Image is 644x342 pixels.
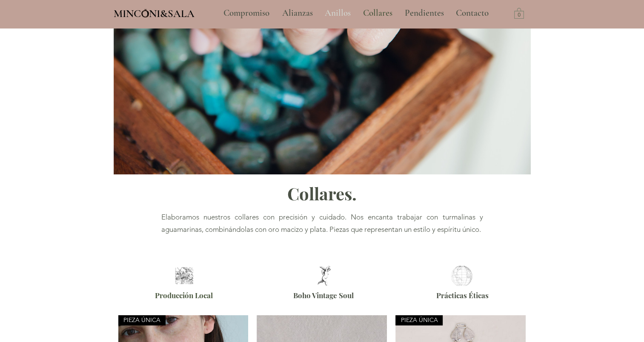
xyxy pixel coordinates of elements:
a: Compromiso [217,3,276,24]
span: Elaboramos nuestros collares con precisión y cuidado. Nos encanta trabajar con turmalinas y aguam... [161,213,483,234]
span: Collares. [287,182,357,205]
a: Carrito con 0 ítems [514,7,524,19]
p: Alianzas [278,3,317,24]
span: MINCONI&SALA [114,7,195,20]
img: joyas eticas [449,266,475,286]
p: Anillos [321,3,355,24]
img: joyeria vintage y boho [311,266,337,286]
div: 1.png [173,267,195,284]
p: Collares [359,3,397,24]
a: Pendientes [398,3,449,24]
text: 0 [518,12,521,18]
a: Contacto [449,3,495,24]
span: Boho Vintage Soul [293,291,354,300]
nav: Sitio [200,3,512,24]
div: PIEZA ÚNICA [395,315,443,325]
p: Pendientes [401,3,448,24]
p: Contacto [452,3,493,24]
div: PIEZA ÚNICA [118,315,166,325]
a: MINCONI&SALA [114,6,195,20]
img: Minconi Sala [142,9,149,17]
a: Collares [357,3,398,24]
span: Prácticas Éticas [436,291,489,300]
p: Compromiso [219,3,274,24]
img: joyeria artesanal barcelona [173,267,195,284]
div: 3.png [449,266,475,286]
div: 2.png [311,266,337,286]
span: Producción Local [155,291,213,300]
a: Alianzas [276,3,318,24]
a: Anillos [318,3,357,24]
